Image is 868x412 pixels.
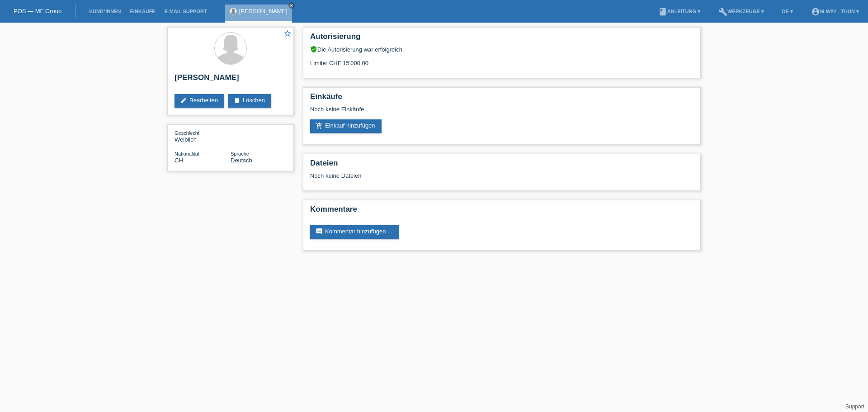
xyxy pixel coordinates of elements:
[239,8,288,14] a: [PERSON_NAME]
[175,94,224,108] a: editBearbeiten
[85,9,125,14] a: Kund*innen
[714,9,769,14] a: buildWerkzeuge ▾
[310,32,693,46] h2: Autorisierung
[310,53,693,66] div: Limite: CHF 15'000.00
[175,151,199,156] span: Nationalität
[289,3,294,8] i: close
[310,205,693,218] h2: Kommentare
[175,73,287,87] h2: [PERSON_NAME]
[175,130,199,136] span: Geschlecht
[228,94,271,108] a: deleteLöschen
[310,172,586,179] div: Noch keine Dateien
[811,7,820,16] i: account_circle
[658,7,667,16] i: book
[14,8,61,14] a: POS — MF Group
[233,97,241,104] i: delete
[310,46,693,53] div: Die Autorisierung war erfolgreich.
[654,9,705,14] a: bookAnleitung ▾
[180,97,187,104] i: edit
[125,9,160,14] a: Einkäufe
[175,157,183,164] span: Schweiz
[316,122,323,129] i: add_shopping_cart
[316,228,323,235] i: comment
[718,7,727,16] i: build
[160,9,212,14] a: E-Mail Support
[310,225,399,239] a: commentKommentar hinzufügen ...
[310,106,693,119] div: Noch keine Einkäufe
[283,29,292,38] i: star_border
[310,92,693,106] h2: Einkäufe
[310,119,382,133] a: add_shopping_cartEinkauf hinzufügen
[175,129,231,143] div: Weiblich
[845,403,864,410] a: Support
[283,29,292,39] a: star_border
[807,9,863,14] a: account_circlem-way - Thun ▾
[310,159,693,172] h2: Dateien
[231,151,249,156] span: Sprache
[231,157,252,164] span: Deutsch
[778,9,797,14] a: DE ▾
[288,2,295,9] a: close
[310,46,317,53] i: verified_user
